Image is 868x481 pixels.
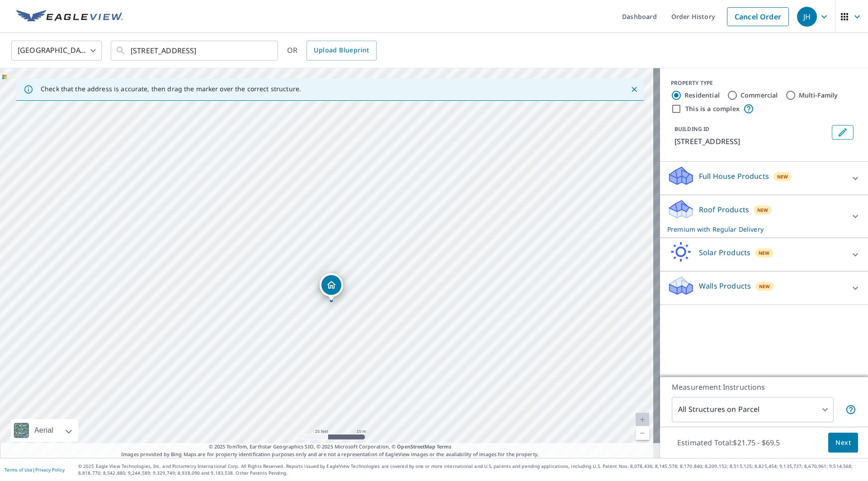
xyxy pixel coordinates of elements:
[684,91,720,100] label: Residential
[667,199,861,234] div: Roof ProductsNewPremium with Regular Delivery
[835,437,851,448] span: Next
[757,206,769,214] span: New
[397,443,435,450] a: OpenStreetMap
[78,463,863,476] p: © 2025 Eagle View Technologies, Inc. and Pictometry International Corp. All Rights Reserved. Repo...
[5,467,65,472] p: |
[209,443,452,451] span: © 2025 TomTom, Earthstar Geographics SIO, © 2025 Microsoft Corporation, ©
[667,165,861,191] div: Full House ProductsNew
[845,404,856,415] span: Your report will include each building or structure inside the parcel boundary. In some cases, du...
[11,38,102,63] div: [GEOGRAPHIC_DATA]
[5,467,33,473] a: Terms of Use
[32,419,56,442] div: Aerial
[741,91,778,100] label: Commercial
[828,433,858,453] button: Next
[11,419,78,442] div: Aerial
[797,7,817,27] div: JH
[667,224,844,234] p: Premium with Regular Delivery
[314,45,369,56] span: Upload Blueprint
[699,204,749,215] p: Roof Products
[777,173,788,180] span: New
[667,242,861,267] div: Solar ProductsNew
[667,275,861,301] div: Walls ProductsNew
[307,41,376,61] a: Upload Blueprint
[16,10,123,23] img: EV Logo
[672,382,856,392] p: Measurement Instructions
[41,85,301,93] p: Check that the address is accurate, then drag the marker over the correct structure.
[672,397,834,422] div: All Structures on Parcel
[699,171,769,182] p: Full House Products
[287,41,377,61] div: OR
[628,84,640,95] button: Close
[671,79,857,87] div: PROPERTY TYPE
[320,273,343,301] div: Dropped pin, building 1, Residential property, 2316 Windmill Ln Amarillo, TX 79124
[685,104,740,113] label: This is a complex
[675,125,709,133] p: BUILDING ID
[699,247,750,258] p: Solar Products
[799,91,838,100] label: Multi-Family
[636,426,649,440] a: Current Level 20, Zoom Out
[699,280,751,291] p: Walls Products
[131,38,259,63] input: Search by address or latitude-longitude
[35,467,65,473] a: Privacy Policy
[832,125,854,140] button: Edit building 1
[670,433,788,453] p: Estimated Total: $21.75 - $69.5
[437,443,452,450] a: Terms
[636,413,649,426] a: Current Level 20, Zoom In Disabled
[759,249,770,257] span: New
[675,136,828,147] p: [STREET_ADDRESS]
[727,7,789,26] a: Cancel Order
[759,283,770,290] span: New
